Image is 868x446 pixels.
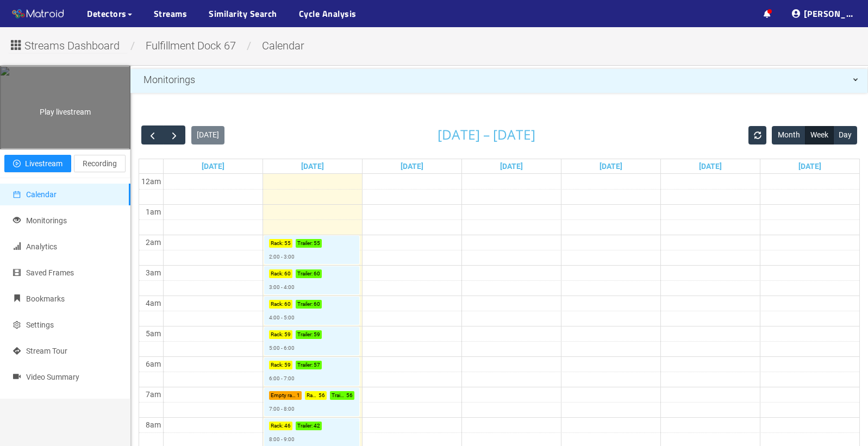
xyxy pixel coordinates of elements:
p: 60 [284,269,291,278]
p: 60 [314,300,320,309]
button: Month [772,126,805,145]
a: Streams Dashboard [8,42,128,51]
div: Monitorings [130,69,868,91]
p: Empty rack : [271,391,296,400]
a: Streams [154,7,188,20]
span: Detectors [87,7,127,20]
p: Trailer : [297,269,313,278]
button: Recording [74,155,126,172]
span: Play livestream [40,108,91,116]
button: Streams Dashboard [8,35,128,53]
span: Saved Frames [26,268,74,277]
div: 2am [143,236,163,248]
span: Streams Dashboard [24,37,120,54]
div: 12am [139,175,163,187]
span: Monitorings [26,216,67,225]
p: 3:00 - 4:00 [269,283,295,292]
p: Rack : [271,269,283,278]
p: 4:00 - 5:00 [269,313,295,322]
img: Matroid logo [11,6,65,22]
p: 55 [284,239,291,248]
p: 6:00 - 7:00 [269,374,295,383]
p: 59 [314,330,320,339]
a: Go to October 2, 2025 [597,159,625,173]
p: 55 [314,239,320,248]
p: 59 [284,330,291,339]
div: 6am [143,358,163,370]
p: 5:00 - 6:00 [269,344,295,353]
span: Video Summary [26,373,79,381]
p: 56 [319,391,325,400]
span: Analytics [26,242,57,251]
button: [DATE] [191,126,224,145]
p: Rack : [271,239,283,248]
div: 5am [143,328,163,340]
p: Rack : [271,422,283,430]
a: Go to September 29, 2025 [299,159,326,173]
button: play-circleLivestream [4,155,71,172]
span: Calendar [26,190,57,199]
a: Go to October 4, 2025 [796,159,823,173]
p: 8:00 - 9:00 [269,435,295,444]
div: 4am [143,297,163,309]
span: calendar [13,191,21,198]
button: Previous Week [141,125,164,145]
span: Fulfillment Dock 67 [138,39,244,52]
span: / [128,39,138,52]
span: Livestream [25,158,63,169]
p: 7:00 - 8:00 [269,405,295,413]
p: 46 [284,422,291,430]
span: Monitorings [143,74,195,85]
p: 59 [284,361,291,369]
a: Go to September 30, 2025 [398,159,426,173]
p: Rack : [307,391,317,400]
a: Go to October 3, 2025 [697,159,724,173]
div: 3am [143,267,163,279]
p: Rack : [271,300,283,309]
a: Go to October 1, 2025 [498,159,525,173]
p: Trailer : [297,330,313,339]
button: Week [805,126,834,145]
div: 8am [143,419,163,431]
div: 1am [143,206,163,218]
button: Next Week [163,125,185,145]
p: 2:00 - 3:00 [269,253,295,261]
a: Cycle Analysis [299,7,357,20]
span: Bookmarks [26,294,65,303]
span: setting [13,321,21,329]
span: Recording [83,158,117,169]
div: 7am [143,388,163,400]
a: Go to September 28, 2025 [199,159,227,173]
p: 1 [297,391,300,400]
p: Rack : [271,361,283,369]
p: 57 [314,361,320,369]
p: Trailer : [297,422,313,430]
p: 42 [314,422,320,430]
span: play-circle [13,160,21,168]
a: Similarity Search [209,7,277,20]
p: Trailer : [332,391,345,400]
p: Rack : [271,330,283,339]
p: 60 [314,269,320,278]
h2: [DATE] – [DATE] [438,128,535,142]
p: Trailer : [297,239,313,248]
p: Trailer : [297,300,313,309]
p: Trailer : [297,361,313,369]
span: / [244,39,254,52]
p: 60 [284,300,291,309]
span: Settings [26,321,54,329]
span: calendar [254,39,313,52]
button: Day [833,126,857,145]
p: 56 [346,391,353,400]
